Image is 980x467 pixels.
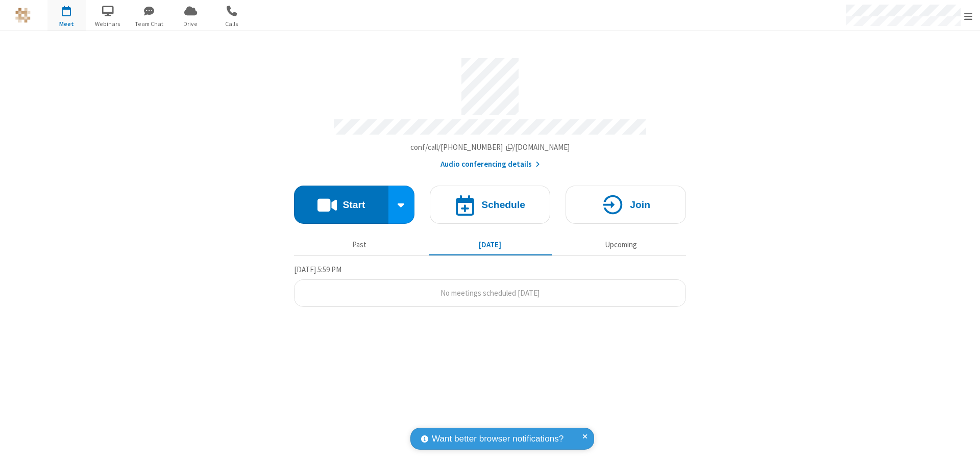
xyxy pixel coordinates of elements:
[440,288,540,298] span: No meetings scheduled [DATE]
[954,440,972,460] iframe: Chat
[294,265,341,274] span: [DATE] 5:59 PM
[342,200,365,210] h4: Start
[388,186,415,224] div: Start conference options
[171,19,210,29] span: Drive
[130,19,168,29] span: Team Chat
[410,142,570,153] button: Copy my meeting room linkCopy my meeting room link
[566,186,686,224] button: Join
[15,8,31,23] img: QA Selenium DO NOT DELETE OR CHANGE
[481,200,525,210] h4: Schedule
[410,142,570,152] span: Copy my meeting room link
[429,235,552,254] button: [DATE]
[294,264,686,307] section: Today's Meetings
[213,19,251,29] span: Calls
[559,235,682,254] button: Upcoming
[630,200,650,210] h4: Join
[89,19,127,29] span: Webinars
[430,186,550,224] button: Schedule
[294,50,686,170] section: Account details
[47,19,86,29] span: Meet
[298,235,421,254] button: Past
[440,159,540,170] button: Audio conferencing details
[432,432,563,446] span: Want better browser notifications?
[294,186,388,224] button: Start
